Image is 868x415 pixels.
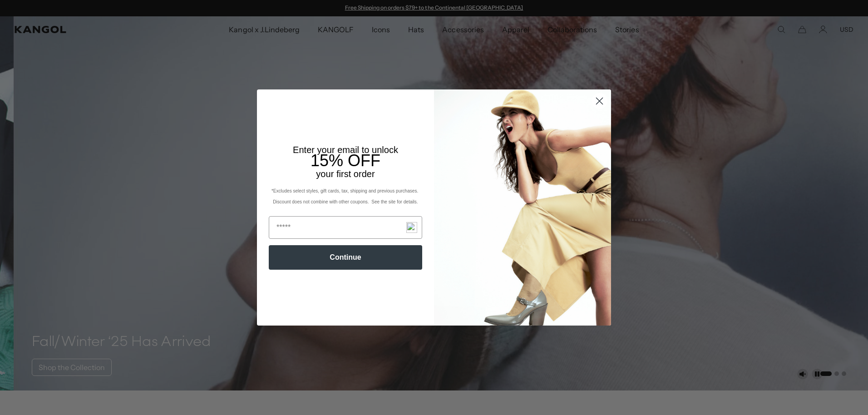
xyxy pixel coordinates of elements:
[434,89,611,326] img: 93be19ad-e773-4382-80b9-c9d740c9197f.jpeg
[316,169,375,179] span: your first order
[311,151,380,170] span: 15% OFF
[406,222,417,233] img: npw-badge-icon-locked.svg
[592,93,607,109] button: Close dialog
[269,216,422,239] input: Email
[293,145,398,155] span: Enter your email to unlock
[269,245,422,270] button: Continue
[271,188,419,204] span: *Excludes select styles, gift cards, tax, shipping and previous purchases. Discount does not comb...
